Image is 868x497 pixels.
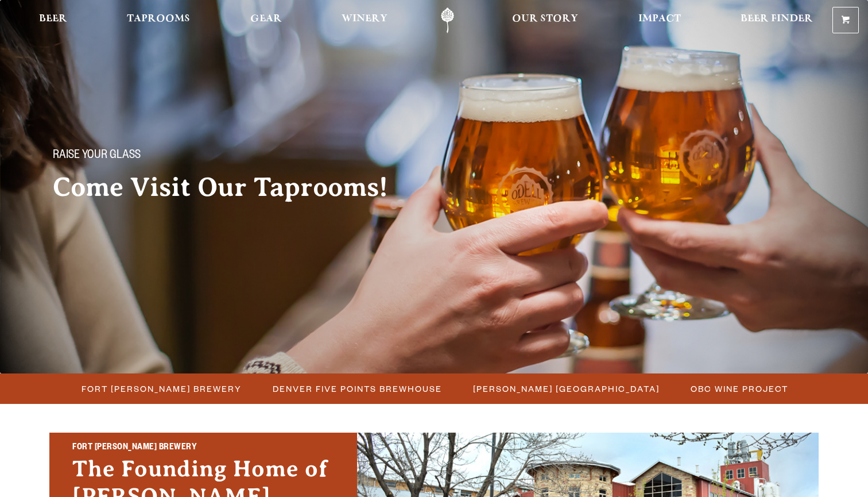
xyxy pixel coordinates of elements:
[426,7,469,33] a: Odell Home
[342,14,387,24] span: Winery
[684,380,794,397] a: OBC Wine Project
[466,380,665,397] a: [PERSON_NAME] [GEOGRAPHIC_DATA]
[72,441,334,456] h2: Fort [PERSON_NAME] Brewery
[39,14,67,24] span: Beer
[733,7,820,33] a: Beer Finder
[243,7,289,33] a: Gear
[512,14,578,24] span: Our Story
[631,7,688,33] a: Impact
[273,380,442,397] span: Denver Five Points Brewhouse
[334,7,395,33] a: Winery
[53,149,141,164] span: Raise your glass
[691,380,788,397] span: OBC Wine Project
[473,380,660,397] span: [PERSON_NAME] [GEOGRAPHIC_DATA]
[82,380,242,397] span: Fort [PERSON_NAME] Brewery
[75,380,247,397] a: Fort [PERSON_NAME] Brewery
[53,173,411,202] h2: Come Visit Our Taprooms!
[638,14,681,24] span: Impact
[505,7,586,33] a: Our Story
[250,14,282,24] span: Gear
[741,14,813,24] span: Beer Finder
[119,7,197,33] a: Taprooms
[32,7,75,33] a: Beer
[266,380,448,397] a: Denver Five Points Brewhouse
[127,14,190,24] span: Taprooms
